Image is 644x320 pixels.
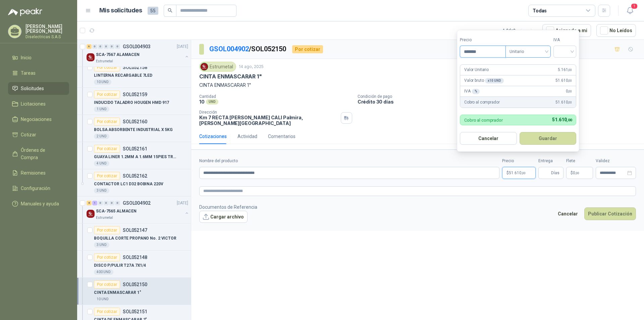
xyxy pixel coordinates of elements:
[109,201,114,205] div: 0
[522,171,526,175] span: ,00
[555,77,572,84] span: 51.610
[21,100,46,108] span: Licitaciones
[199,62,236,72] div: Estrumetal
[358,99,641,105] p: Crédito 30 días
[551,167,559,179] span: Días
[77,61,191,88] a: Por cotizarSOL052158LINTERNA RECARGABLE 7LED10 UND
[123,282,147,287] p: SOL052150
[94,79,111,85] div: 10 UND
[77,115,191,142] a: Por cotizarSOL052160BOLSA ABSORBENTE INDUSTRIAL X 5KG2 UND
[92,201,97,205] div: 1
[8,98,69,110] a: Licitaciones
[94,107,109,112] div: 1 UND
[8,51,69,64] a: Inicio
[464,77,504,84] p: Valor bruto
[123,146,147,151] p: SOL052161
[199,94,352,99] p: Cantidad
[94,181,163,187] p: CONTACTOR LC1 D32 BOBINA 220V
[8,113,69,126] a: Negociaciones
[87,199,190,220] a: 8 1 0 0 0 0 GSOL004902[DATE] Company LogoSCA-7565 ALMACENEstrumetal
[21,54,32,61] span: Inicio
[77,278,191,305] a: Por cotizarSOL052150CINTA ENMASCARAR 1"10 UND
[460,132,517,145] button: Cancelar
[94,226,120,234] div: Por cotizar
[94,118,120,126] div: Por cotizar
[624,5,636,17] button: 1
[168,8,172,13] span: search
[555,99,572,106] span: 51.610
[8,82,69,95] a: Solicitudes
[77,251,191,278] a: Por cotizarSOL052148DISCO P/PULIR T27A 7X1/4400 UND
[502,167,536,179] p: $51.610,00
[94,297,111,302] div: 10 UND
[571,171,573,175] span: $
[123,255,147,260] p: SOL052148
[96,208,137,214] p: SCA-7565 ALMACEN
[8,8,42,16] img: Logo peakr
[25,35,69,39] p: Diselectricas S.A.S
[94,161,109,166] div: 4 UND
[8,167,69,179] a: Remisiones
[77,223,191,251] a: Por cotizarSOL052147BOQUILLA CORTE PROPANO No. 2 VICTOR3 UND
[123,228,147,233] p: SOL052147
[123,309,147,314] p: SOL052151
[123,201,151,205] p: GSOL004902
[199,203,257,211] p: Documentos de Referencia
[199,99,205,105] p: 10
[568,101,572,104] span: ,00
[87,53,95,61] img: Company Logo
[292,45,323,53] div: Por cotizar
[94,172,120,180] div: Por cotizar
[268,133,296,140] div: Comentarios
[21,69,36,77] span: Tareas
[77,142,191,169] a: Por cotizarSOL052161GUAYA LINER 1.2MM A 1.6MM 15PIES TREGASK4 UND
[94,63,120,71] div: Por cotizar
[568,68,572,72] span: ,00
[92,44,97,49] div: 0
[631,3,638,9] span: 1
[460,37,505,43] label: Precio
[573,171,579,175] span: 0
[87,201,92,205] div: 8
[558,67,572,73] span: 5.161
[123,174,147,178] p: SOL052162
[568,89,572,93] span: ,00
[94,242,109,248] div: 3 UND
[94,154,177,160] p: GUAYA LINER 1.2MM A 1.6MM 15PIES TREGASK
[94,134,109,139] div: 2 UND
[568,79,572,82] span: ,00
[94,262,146,269] p: DISCO P/PULIR T27A 7X1/4
[538,158,563,164] label: Entrega
[94,127,173,133] p: BOLSA ABSORBENTE INDUSTRIAL X 5KG
[239,64,264,70] p: 14 ago, 2025
[509,47,547,57] span: Unitario
[8,67,69,79] a: Tareas
[87,44,92,49] div: 6
[98,201,103,205] div: 0
[201,63,208,70] img: Company Logo
[94,290,141,296] p: CINTA ENMASCARAR 1"
[575,171,579,175] span: ,00
[123,65,147,70] p: SOL052158
[464,88,480,94] p: IVA
[567,118,572,122] span: ,00
[21,200,59,207] span: Manuales y ayuda
[25,24,69,34] p: [PERSON_NAME] [PERSON_NAME]
[94,235,176,242] p: BOQUILLA CORTE PROPANO No. 2 VICTOR
[199,73,262,80] p: CINTA ENMASCARAR 1"
[21,131,36,138] span: Cotizar
[503,25,537,36] div: 1 - 9 de 9
[21,185,50,192] span: Configuración
[520,132,577,145] button: Guardar
[94,72,152,79] p: LINTERNA RECARGABLE 7LED
[115,201,120,205] div: 0
[109,44,114,49] div: 0
[123,119,147,124] p: SOL052160
[199,133,227,140] div: Cotizaciones
[148,7,158,15] span: 55
[96,59,113,64] p: Estrumetal
[206,99,218,105] div: UND
[472,89,480,94] div: %
[94,188,109,193] div: 3 UND
[104,44,109,49] div: 0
